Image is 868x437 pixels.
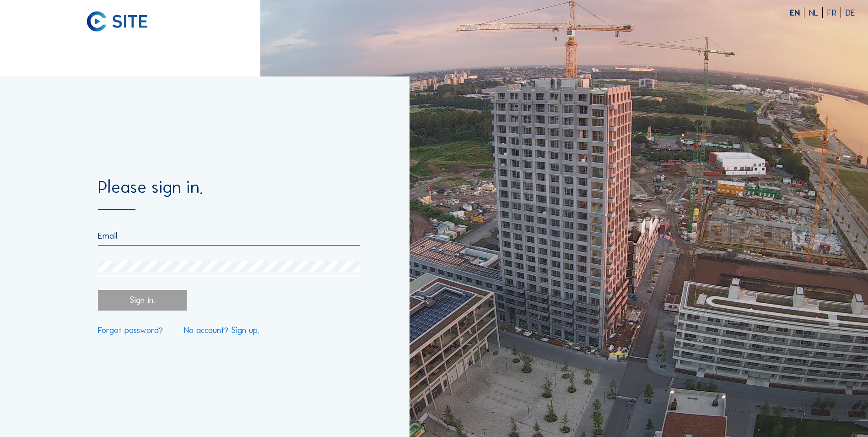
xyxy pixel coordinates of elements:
[98,290,186,311] div: Sign in.
[846,9,855,17] div: DE
[98,326,163,335] a: Forgot password?
[87,11,148,32] img: C-SITE logo
[790,9,804,17] div: EN
[809,9,823,17] div: NL
[184,326,259,335] a: No account? Sign up.
[98,230,360,241] input: Email
[827,9,841,17] div: FR
[98,179,360,210] div: Please sign in.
